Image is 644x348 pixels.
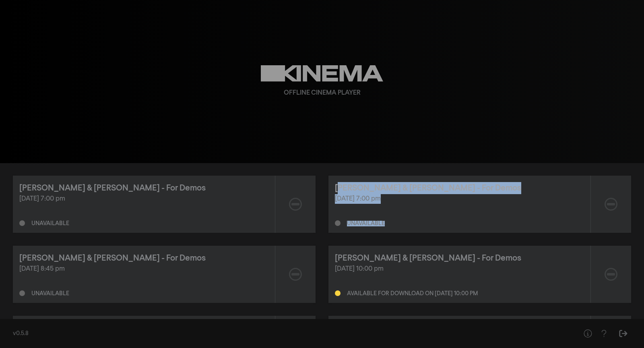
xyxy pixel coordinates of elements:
div: [PERSON_NAME] & [PERSON_NAME] - For Demos [335,252,521,264]
button: Sign Out [615,325,631,342]
div: [DATE] 7:00 pm [335,194,584,204]
div: [PERSON_NAME] & [PERSON_NAME] - For Demos [19,252,206,264]
div: [PERSON_NAME] & [PERSON_NAME] - For Demos [335,182,521,194]
div: Unavailable [347,221,385,226]
div: v0.5.8 [13,329,563,338]
div: [DATE] 8:45 pm [19,264,268,274]
div: [DATE] 10:00 pm [335,264,584,274]
div: Unavailable [31,221,69,226]
div: [PERSON_NAME] & [PERSON_NAME] - For Demos [19,182,206,194]
div: [DATE] 7:00 pm [19,194,268,204]
div: Offline Cinema Player [284,88,361,98]
div: Unavailable [31,291,69,296]
button: Help [596,325,612,342]
button: Help [580,325,596,342]
div: Available for download on [DATE] 10:00 pm [347,291,478,296]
